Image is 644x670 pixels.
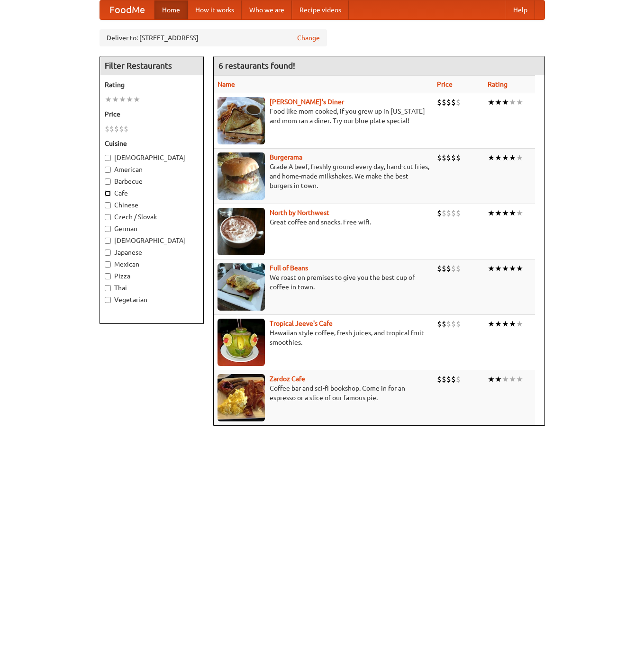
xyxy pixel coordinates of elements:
[502,97,509,107] li: ★
[100,0,154,19] a: FoodMe
[218,384,429,402] p: Coffee bar and sci-fi bookshop. Come in for an espresso or a slice of our famous pie.
[105,250,111,256] input: Japanese
[154,0,188,19] a: Home
[502,319,509,329] li: ★
[516,319,523,329] li: ★
[105,238,111,244] input: [DEMOGRAPHIC_DATA]
[456,152,461,163] li: $
[451,208,456,218] li: $
[105,124,109,134] li: $
[456,263,461,274] li: $
[105,200,199,210] label: Chinese
[488,152,495,163] li: ★
[105,139,199,148] h5: Cuisine
[218,328,429,347] p: Hawaiian style coffee, fresh juices, and tropical fruit smoothies.
[456,319,461,329] li: $
[218,80,235,88] a: Name
[451,374,456,384] li: $
[105,190,111,197] input: Cafe
[112,94,119,105] li: ★
[105,297,111,303] input: Vegetarian
[105,224,199,233] label: German
[270,209,329,216] a: North by Northwest
[451,152,456,163] li: $
[509,208,516,218] li: ★
[509,263,516,274] li: ★
[451,263,456,274] li: $
[105,179,111,185] input: Barbecue
[442,374,446,384] li: $
[100,56,203,75] h4: Filter Restaurants
[502,152,509,163] li: ★
[502,263,509,274] li: ★
[456,208,461,218] li: $
[105,109,199,119] h5: Price
[105,165,199,174] label: American
[105,167,111,173] input: American
[495,208,502,218] li: ★
[242,0,292,19] a: Who we are
[100,29,327,46] div: Deliver to: [STREET_ADDRESS]
[126,94,133,105] li: ★
[270,153,302,161] a: Burgerama
[437,97,442,107] li: $
[105,177,199,186] label: Barbecue
[270,264,308,272] a: Full of Beans
[446,208,451,218] li: $
[105,153,199,162] label: [DEMOGRAPHIC_DATA]
[495,319,502,329] li: ★
[437,80,453,88] a: Price
[218,273,429,292] p: We roast on premises to give you the best cup of coffee in town.
[488,319,495,329] li: ★
[119,94,126,105] li: ★
[218,319,265,366] img: jeeves.jpg
[495,374,502,384] li: ★
[105,295,199,304] label: Vegetarian
[218,61,295,70] ng-pluralize: 6 restaurants found!
[509,152,516,163] li: ★
[297,33,320,43] a: Change
[446,319,451,329] li: $
[442,263,446,274] li: $
[105,188,199,198] label: Cafe
[437,152,442,163] li: $
[105,285,111,291] input: Thai
[105,155,111,161] input: [DEMOGRAPHIC_DATA]
[105,261,111,268] input: Mexican
[105,214,111,220] input: Czech / Slovak
[133,94,140,105] li: ★
[218,107,429,125] p: Food like mom cooked, if you grew up in [US_STATE] and mom ran a diner. Try our blue plate special!
[270,98,344,106] a: [PERSON_NAME]'s Diner
[446,374,451,384] li: $
[509,319,516,329] li: ★
[437,263,442,274] li: $
[218,263,265,311] img: beans.jpg
[442,97,446,107] li: $
[516,263,523,274] li: ★
[218,162,429,190] p: Grade A beef, freshly ground every day, hand-cut fries, and home-made milkshakes. We make the bes...
[495,97,502,107] li: ★
[218,217,429,227] p: Great coffee and snacks. Free wifi.
[451,97,456,107] li: $
[105,226,111,232] input: German
[488,263,495,274] li: ★
[446,152,451,163] li: $
[105,248,199,257] label: Japanese
[270,320,333,327] a: Tropical Jeeve's Cafe
[105,283,199,293] label: Thai
[502,208,509,218] li: ★
[437,374,442,384] li: $
[105,273,111,279] input: Pizza
[109,124,114,134] li: $
[442,208,446,218] li: $
[488,80,508,88] a: Rating
[488,97,495,107] li: ★
[456,97,461,107] li: $
[488,374,495,384] li: ★
[218,208,265,255] img: north.jpg
[270,375,305,383] a: Zardoz Cafe
[442,319,446,329] li: $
